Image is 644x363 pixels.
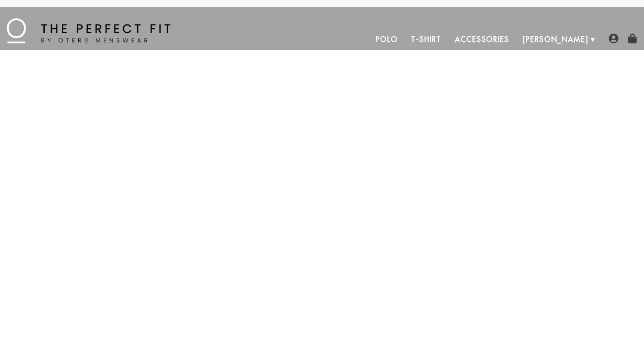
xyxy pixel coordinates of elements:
a: Polo [369,29,405,50]
img: The Perfect Fit - by Otero Menswear - Logo [7,18,170,43]
a: Accessories [448,29,516,50]
a: [PERSON_NAME] [516,29,595,50]
img: shopping-bag-icon.png [627,34,637,43]
a: T-Shirt [404,29,448,50]
img: user-account-icon.png [609,34,619,43]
